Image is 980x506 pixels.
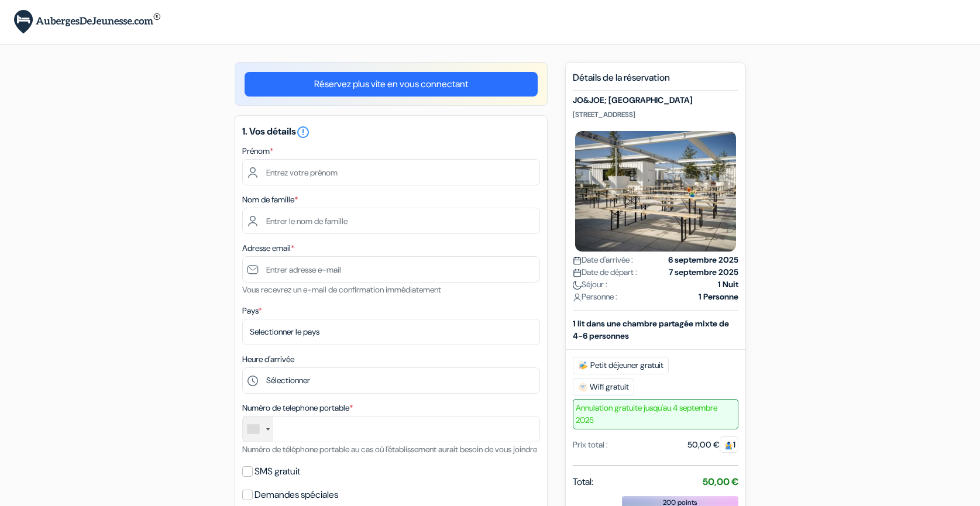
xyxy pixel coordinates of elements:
[242,353,294,366] label: Heure d'arrivée
[687,439,738,451] div: 50,00 €
[242,256,540,283] input: Entrer adresse e-mail
[14,10,160,34] img: AubergesDeJeunesse.com
[578,361,588,370] img: free_breakfast.svg
[573,266,637,278] span: Date de départ :
[242,159,540,185] input: Entrez votre prénom
[573,281,582,290] img: moon.svg
[242,305,262,317] label: Pays
[296,125,310,139] i: error_outline
[573,318,729,341] b: 1 lit dans une chambre partagée mixte de 4-6 personnes
[242,402,353,414] label: Numéro de telephone portable
[718,278,738,291] strong: 1 Nuit
[668,254,738,266] strong: 6 septembre 2025
[573,293,582,302] img: user_icon.svg
[573,439,608,451] div: Prix total :
[255,487,338,503] label: Demandes spéciales
[573,72,738,91] h5: Détails de la réservation
[573,399,738,429] span: Annulation gratuite jusqu'au 4 septembre 2025
[573,278,607,291] span: Séjour :
[255,463,300,480] label: SMS gratuit
[573,256,582,265] img: calendar.svg
[573,269,582,277] img: calendar.svg
[573,291,617,303] span: Personne :
[245,72,538,97] a: Réservez plus vite en vous connectant
[720,436,738,453] span: 1
[573,95,738,105] h5: JO&JOE; [GEOGRAPHIC_DATA]
[573,378,634,396] span: Wifi gratuit
[724,441,733,450] img: guest.svg
[573,254,633,266] span: Date d'arrivée :
[242,194,298,206] label: Nom de famille
[242,284,441,295] small: Vous recevrez un e-mail de confirmation immédiatement
[573,357,669,374] span: Petit déjeuner gratuit
[669,266,738,278] strong: 7 septembre 2025
[242,208,540,234] input: Entrer le nom de famille
[699,291,738,303] strong: 1 Personne
[578,383,587,392] img: free_wifi.svg
[573,475,593,489] span: Total:
[573,110,738,119] p: [STREET_ADDRESS]
[703,476,738,488] strong: 50,00 €
[242,145,273,157] label: Prénom
[242,242,294,254] label: Adresse email
[242,125,540,139] h5: 1. Vos détails
[242,444,537,455] small: Numéro de téléphone portable au cas où l'établissement aurait besoin de vous joindre
[296,125,310,137] a: error_outline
